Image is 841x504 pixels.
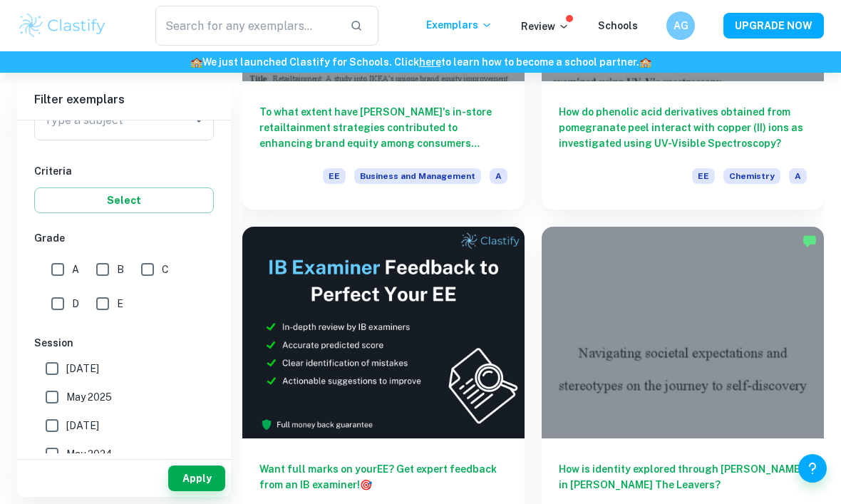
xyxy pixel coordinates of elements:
[66,389,112,405] span: May 2025
[34,335,214,351] h6: Session
[34,187,214,213] button: Select
[426,17,492,33] p: Exemplars
[3,54,838,70] h6: We just launched Clastify for Schools. Click to learn how to become a school partner.
[34,163,214,179] h6: Criteria
[190,56,202,68] span: 🏫
[559,104,807,151] h6: How do phenolic acid derivatives obtained from pomegranate peel interact with copper (II) ions as...
[673,18,689,34] h6: AG
[34,230,214,246] h6: Grade
[17,11,108,40] img: Clastify logo
[419,56,441,68] a: here
[598,20,638,31] a: Schools
[66,446,113,462] span: May 2024
[798,454,827,483] button: Help and Feedback
[803,234,817,248] img: Marked
[521,19,569,34] p: Review
[155,6,339,46] input: Search for any exemplars...
[117,296,123,312] span: E
[789,168,807,184] span: A
[117,262,124,277] span: B
[666,11,695,40] button: AG
[72,262,79,277] span: A
[639,56,651,68] span: 🏫
[242,227,525,438] img: Thumbnail
[72,296,79,312] span: D
[168,466,225,491] button: Apply
[723,168,780,184] span: Chemistry
[354,168,481,184] span: Business and Management
[259,104,507,151] h6: To what extent have [PERSON_NAME]'s in-store retailtainment strategies contributed to enhancing b...
[490,168,507,184] span: A
[162,262,169,277] span: C
[66,361,99,376] span: [DATE]
[189,110,209,130] button: Open
[692,168,715,184] span: EE
[360,479,372,490] span: 🎯
[17,80,231,120] h6: Filter exemplars
[259,461,507,493] h6: Want full marks on your EE ? Get expert feedback from an IB examiner!
[66,418,99,433] span: [DATE]
[723,13,824,38] button: UPGRADE NOW
[323,168,346,184] span: EE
